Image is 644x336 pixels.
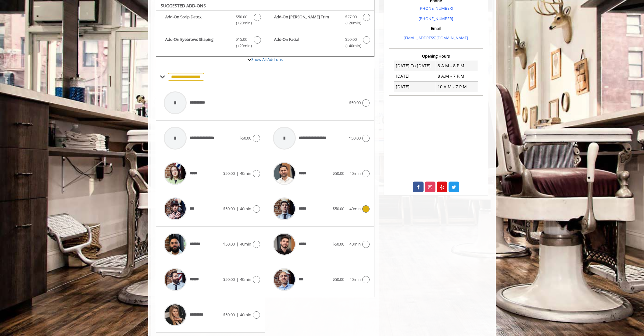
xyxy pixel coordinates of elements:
span: (+20min ) [233,20,251,26]
span: $50.00 [333,241,344,247]
span: 40min [240,171,251,176]
b: Add-On Facial [274,36,339,49]
span: | [236,171,238,176]
span: 40min [240,312,251,317]
span: | [236,277,238,282]
b: Add-On Scalp Detox [165,14,230,27]
td: [DATE] [394,71,436,81]
a: [PHONE_NUMBER] [419,16,453,21]
span: $50.00 [333,206,344,211]
span: | [236,241,238,247]
span: $50.00 [240,135,251,141]
td: [DATE] To [DATE] [394,61,436,71]
span: (+40min ) [342,43,360,49]
span: $50.00 [333,171,344,176]
td: 10 A.M - 7 P.M [436,82,478,92]
span: | [236,206,238,211]
span: $50.00 [345,36,357,43]
td: [DATE] [394,82,436,92]
span: 40min [349,277,361,282]
span: $50.00 [223,312,235,317]
td: 8 A.M - 8 P.M [436,61,478,71]
span: 40min [349,241,361,247]
span: $50.00 [223,241,235,247]
span: | [346,277,348,282]
a: Show All Add-ons [251,57,283,62]
a: [EMAIL_ADDRESS][DOMAIN_NAME] [404,35,468,41]
td: 8 A.M - 7 P.M [436,71,478,81]
span: $50.00 [223,277,235,282]
b: Add-On Eyebrows Shaping [165,36,230,49]
span: | [346,206,348,211]
span: (+20min ) [342,20,360,26]
label: Add-On Facial [268,36,371,51]
label: Add-On Beard Trim [268,14,371,28]
a: [PHONE_NUMBER] [419,5,453,11]
h3: Opening Hours [389,54,483,58]
span: | [346,171,348,176]
span: 40min [349,206,361,211]
span: 40min [240,277,251,282]
span: 40min [240,206,251,211]
span: | [236,312,238,317]
b: SUGGESTED ADD-ONS [161,3,206,9]
span: $50.00 [349,100,361,105]
span: $50.00 [333,277,344,282]
label: Add-On Eyebrows Shaping [159,36,262,51]
label: Add-On Scalp Detox [159,14,262,28]
span: (+20min ) [233,43,251,49]
b: Add-On [PERSON_NAME] Trim [274,14,339,27]
span: | [346,241,348,247]
span: $15.00 [236,36,247,43]
h3: Email [391,26,481,30]
span: $50.00 [349,135,361,141]
span: $50.00 [223,206,235,211]
span: $50.00 [223,171,235,176]
span: 40min [349,171,361,176]
span: $50.00 [236,14,247,20]
span: $27.00 [345,14,357,20]
span: 40min [240,241,251,247]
